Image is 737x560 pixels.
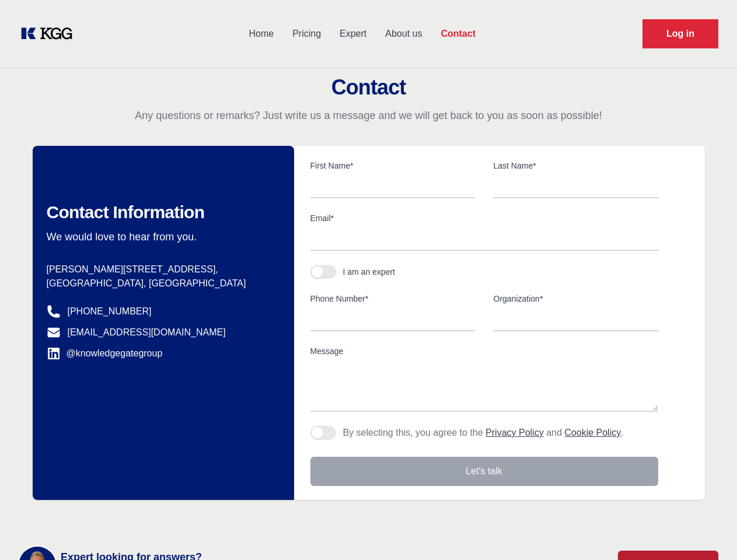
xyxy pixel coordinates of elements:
iframe: Chat Widget [679,504,737,560]
a: [EMAIL_ADDRESS][DOMAIN_NAME] [68,325,226,339]
label: Message [310,345,658,357]
a: Contact [431,19,485,49]
p: [PERSON_NAME][STREET_ADDRESS], [47,262,275,276]
p: By selecting this, you agree to the and . [343,426,624,440]
a: Privacy Policy [485,428,544,437]
a: KOL Knowledge Platform: Talk to Key External Experts (KEE) [19,24,82,43]
button: Let's talk [310,457,658,486]
label: Organization* [494,293,658,304]
a: Cookie Policy [564,428,621,437]
a: Request Demo [642,19,718,48]
a: Pricing [283,19,330,49]
label: First Name* [310,160,475,171]
div: I am an expert [343,266,396,278]
a: Expert [330,19,376,49]
a: @knowledgegategroup [47,346,163,360]
label: Last Name* [494,160,658,171]
h2: Contact Information [47,202,275,223]
a: [PHONE_NUMBER] [68,304,152,318]
label: Phone Number* [310,293,475,304]
label: Email* [310,212,658,224]
a: Home [239,19,283,49]
a: About us [376,19,431,49]
p: We would love to hear from you. [47,230,275,244]
p: Any questions or remarks? Just write us a message and we will get back to you as soon as possible! [14,108,723,123]
h2: Contact [14,76,723,99]
p: [GEOGRAPHIC_DATA], [GEOGRAPHIC_DATA] [47,276,275,290]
